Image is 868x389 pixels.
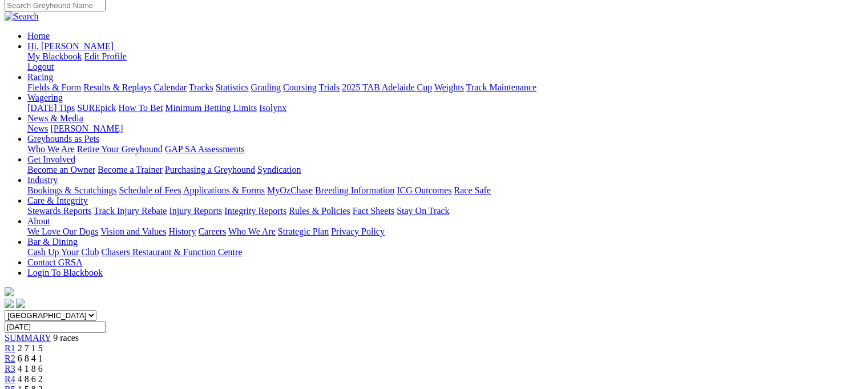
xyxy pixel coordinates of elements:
a: Industry [27,175,58,185]
a: News [27,124,48,133]
a: Isolynx [259,103,286,113]
a: Retire Your Greyhound [77,144,163,154]
a: Become an Owner [27,165,95,174]
a: Stewards Reports [27,206,91,216]
input: Select date [5,321,106,333]
img: facebook.svg [5,299,14,308]
a: Greyhounds as Pets [27,134,99,144]
a: Bar & Dining [27,237,78,247]
a: Purchasing a Greyhound [165,165,255,174]
a: History [168,227,196,236]
span: 4 8 6 2 [18,374,43,384]
a: News & Media [27,113,83,123]
a: Fields & Form [27,82,81,92]
a: My Blackbook [27,51,82,61]
a: Who We Are [228,227,276,236]
div: News & Media [27,124,863,134]
a: R4 [5,374,15,384]
a: Results & Replays [83,82,151,92]
span: 9 races [53,333,79,343]
a: Minimum Betting Limits [165,103,257,113]
a: Integrity Reports [224,206,286,216]
a: R1 [5,343,15,353]
a: Rules & Policies [289,206,350,216]
a: Hi, [PERSON_NAME] [27,41,116,51]
a: ICG Outcomes [397,185,451,195]
a: How To Bet [119,103,163,113]
div: Hi, [PERSON_NAME] [27,51,863,72]
a: Wagering [27,93,63,102]
a: Who We Are [27,144,75,154]
a: Injury Reports [169,206,222,216]
a: SUMMARY [5,333,51,343]
a: Logout [27,62,54,72]
a: Strategic Plan [278,227,329,236]
img: twitter.svg [16,299,25,308]
a: Coursing [283,82,317,92]
div: Wagering [27,103,863,113]
a: Bookings & Scratchings [27,185,116,195]
a: Weights [434,82,464,92]
img: Search [5,11,39,22]
a: Get Involved [27,154,75,164]
a: Schedule of Fees [119,185,181,195]
span: 6 8 4 1 [18,354,43,363]
a: Track Injury Rebate [94,206,167,216]
a: Race Safe [454,185,490,195]
a: Breeding Information [315,185,394,195]
img: logo-grsa-white.png [5,287,14,296]
a: Care & Integrity [27,196,88,205]
a: Track Maintenance [466,82,536,92]
a: Careers [198,227,226,236]
a: Applications & Forms [183,185,265,195]
a: Privacy Policy [331,227,385,236]
a: Chasers Restaurant & Function Centre [101,247,242,257]
a: 2025 TAB Adelaide Cup [342,82,432,92]
a: [PERSON_NAME] [50,124,123,133]
div: About [27,227,863,237]
div: Get Involved [27,165,863,175]
a: Home [27,31,50,41]
div: Bar & Dining [27,247,863,257]
a: Fact Sheets [353,206,394,216]
a: R3 [5,364,15,374]
a: Trials [318,82,340,92]
a: Login To Blackbook [27,268,103,277]
a: Edit Profile [84,51,127,61]
span: 2 7 1 5 [18,343,43,353]
div: Industry [27,185,863,196]
div: Greyhounds as Pets [27,144,863,154]
a: Statistics [216,82,249,92]
a: Tracks [189,82,213,92]
a: Vision and Values [100,227,166,236]
div: Care & Integrity [27,206,863,216]
a: [DATE] Tips [27,103,75,113]
a: Become a Trainer [98,165,163,174]
a: Syndication [257,165,301,174]
a: Contact GRSA [27,257,82,267]
a: Stay On Track [397,206,449,216]
a: We Love Our Dogs [27,227,98,236]
a: Calendar [154,82,187,92]
a: MyOzChase [267,185,313,195]
span: Hi, [PERSON_NAME] [27,41,114,51]
a: SUREpick [77,103,116,113]
a: Grading [251,82,281,92]
a: About [27,216,50,226]
a: GAP SA Assessments [165,144,245,154]
div: Racing [27,82,863,93]
a: Racing [27,72,53,82]
a: R2 [5,354,15,363]
span: 4 1 8 6 [18,364,43,374]
a: Cash Up Your Club [27,247,99,257]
